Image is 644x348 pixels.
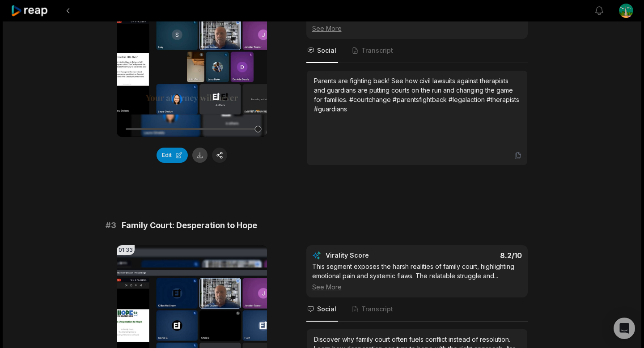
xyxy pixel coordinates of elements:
div: Parents are fighting back! See how civil lawsuits against therapists and guardians are putting co... [314,76,520,114]
div: Open Intercom Messenger [614,318,635,339]
span: Transcript [361,305,393,314]
span: Social [317,305,336,314]
nav: Tabs [306,297,528,322]
div: See More [312,24,522,33]
div: 8.2 /10 [426,251,522,260]
button: Edit [157,148,188,163]
nav: Tabs [306,39,528,63]
span: Transcript [361,46,393,55]
span: # 3 [106,219,116,232]
div: This segment exposes the harsh realities of family court, highlighting emotional pain and systemi... [312,262,522,292]
span: Family Court: Desperation to Hope [122,219,257,232]
div: Virality Score [326,251,422,260]
span: Social [317,46,336,55]
div: See More [312,282,522,292]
